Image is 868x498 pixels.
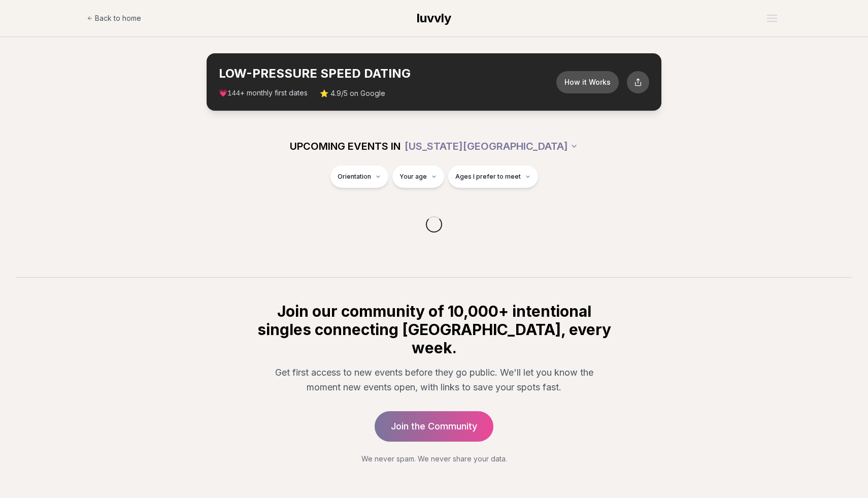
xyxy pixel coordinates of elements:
[556,71,619,93] button: How it Works
[290,139,400,153] span: UPCOMING EVENTS IN
[455,173,521,181] span: Ages I prefer to meet
[330,165,388,188] button: Orientation
[255,302,613,357] h2: Join our community of 10,000+ intentional singles connecting [GEOGRAPHIC_DATA], every week.
[255,454,613,464] p: We never spam. We never share your data.
[405,135,578,157] button: [US_STATE][GEOGRAPHIC_DATA]
[95,13,141,23] span: Back to home
[219,65,556,82] h2: LOW-PRESSURE SPEED DATING
[417,10,451,26] a: luvvly
[417,11,451,25] span: luvvly
[320,88,385,98] span: ⭐ 4.9/5 on Google
[448,165,538,188] button: Ages I prefer to meet
[219,88,308,98] span: 💗 + monthly first dates
[227,89,240,97] span: 144
[763,11,781,26] button: Open menu
[375,411,493,442] a: Join the Community
[392,165,444,188] button: Your age
[338,173,371,181] span: Orientation
[399,173,427,181] span: Your age
[263,365,605,395] p: Get first access to new events before they go public. We'll let you know the moment new events op...
[87,8,141,28] a: Back to home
